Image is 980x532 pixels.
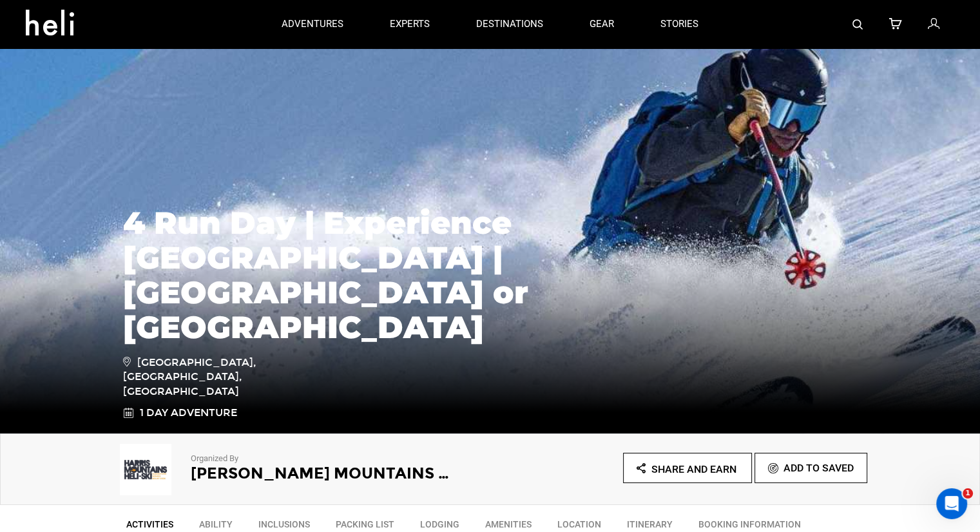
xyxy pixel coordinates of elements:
[123,354,307,400] span: [GEOGRAPHIC_DATA], [GEOGRAPHIC_DATA], [GEOGRAPHIC_DATA]
[140,406,237,421] span: 1 Day Adventure
[191,465,455,482] h2: [PERSON_NAME] Mountains Heli-Ski
[963,488,973,499] span: 1
[113,444,178,495] img: img_c9e6b6e7712b9cc5c7845b945191af31.jpg
[783,462,854,474] span: Add To Saved
[191,453,455,465] p: Organized By
[123,205,858,345] h1: 4 Run Day | Experience [GEOGRAPHIC_DATA] | [GEOGRAPHIC_DATA] or [GEOGRAPHIC_DATA]
[282,17,343,31] p: adventures
[476,17,543,31] p: destinations
[936,488,967,519] iframe: Intercom live chat
[852,19,863,30] img: search-bar-icon.svg
[390,17,430,31] p: experts
[651,463,736,475] span: Share and Earn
